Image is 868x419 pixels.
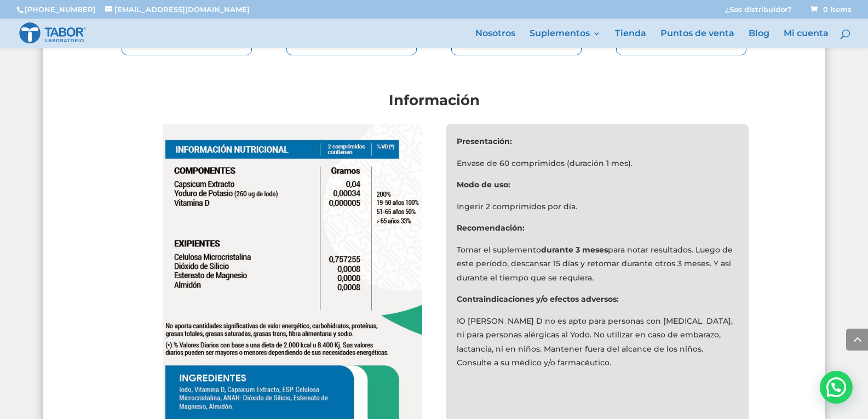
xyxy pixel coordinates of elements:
[749,30,769,48] a: Blog
[820,371,853,404] div: Hola! Cómo puedo ayudarte? WhatsApp contact
[457,314,738,370] p: IO [PERSON_NAME] D no es apto para personas con [MEDICAL_DATA], ni para personas alérgicas al Yod...
[457,200,738,222] p: Ingerir 2 comprimidos por día.
[541,245,608,255] strong: durante 3 meses
[475,30,515,48] a: Nosotros
[457,223,525,233] strong: Recomendación:
[457,243,738,293] p: Tomar el suplemento para notar resultados. Luego de este período, descansar 15 días y retomar dur...
[530,30,601,48] a: Suplementos
[457,157,738,179] p: Envase de 60 comprimidos (duración 1 mes).
[457,180,510,190] strong: Modo de uso:
[25,5,96,14] a: [PHONE_NUMBER]
[389,91,480,109] strong: Información
[19,21,87,45] img: Laboratorio Tabor
[810,5,852,14] span: 0 Items
[660,30,734,48] a: Puntos de venta
[784,30,829,48] a: Mi cuenta
[457,294,619,304] strong: Contraindicaciones y/o efectos adversos:
[615,30,646,48] a: Tienda
[725,6,792,19] a: ¿Sos distribuidor?
[808,5,852,14] a: 0 Items
[457,136,512,146] b: Presentación:
[105,5,250,14] a: [EMAIL_ADDRESS][DOMAIN_NAME]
